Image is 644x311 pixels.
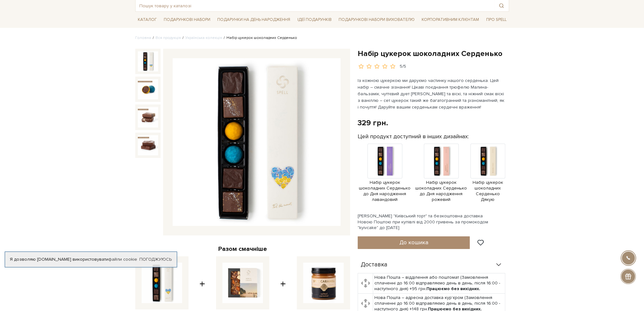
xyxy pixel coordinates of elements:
div: Я дозволяю [DOMAIN_NAME] використовувати [5,257,177,262]
img: Продукт [367,144,402,178]
div: [PERSON_NAME] "Київський торт" та безкоштовна доставка Новою Поштою при купівлі від 2000 гривень ... [358,213,509,231]
a: Головна [135,35,151,40]
img: Продукт [470,144,505,178]
div: Разом смачніше [135,245,350,253]
span: Набір цукерок шоколадних Серденько Дякую [470,180,505,203]
img: Набір цукерок шоколадних Серденько [138,135,158,155]
span: Набір цукерок шоколадних Серденько до Дня народження лавандовий [358,180,412,203]
a: Погоджуюсь [139,257,172,262]
span: Набір цукерок шоколадних Серденько до Дня народження рожевий [415,180,467,203]
img: Продукт [424,144,459,178]
span: Доставка [361,262,387,268]
img: Набір цукерок шоколадних Серденько [138,79,158,99]
li: Набір цукерок шоколадних Серденько [222,35,297,41]
a: Набір цукерок шоколадних Серденько до Дня народження рожевий [415,158,467,202]
a: Каталог [135,15,159,25]
img: Карамель солона, 250 г [303,263,344,303]
a: Вся продукція [156,35,181,40]
a: Подарунки на День народження [215,15,293,25]
a: Про Spell [483,15,509,25]
a: Набір цукерок шоколадних Серденько до Дня народження лавандовий [358,158,412,202]
img: Набір цукерок шоколадних Серденько [173,58,341,226]
h1: Набір цукерок шоколадних Серденько [358,49,509,59]
a: Корпоративним клієнтам [419,14,481,25]
img: Набір цукерок шоколадних Серденько [142,263,182,303]
a: Набір цукерок шоколадних Серденько Дякую [470,158,505,202]
button: До кошика [358,236,470,249]
a: Подарункові набори [161,15,213,25]
img: Набір цукерок шоколадних Серденько [138,51,158,72]
span: До кошика [399,239,428,246]
p: Із кожною цукеркою ми даруємо частинку нашого серденька. Цей набір – смачне зізнання! Цікаві поєд... [358,77,506,110]
img: Набір цукерок шоколадних Серденько [138,107,158,127]
div: 329 грн. [358,118,388,128]
div: 5/5 [400,64,406,70]
a: Подарункові набори вихователю [336,14,417,25]
td: Нова Пошта – відділення або поштомат (Замовлення сплаченні до 16:00 відправляємо день в день, піс... [373,273,505,294]
img: Шоколад KYIV Україна [222,263,263,303]
b: Працюємо без вихідних. [426,286,480,291]
a: файли cookie [108,257,137,262]
a: Ідеї подарунків [295,15,334,25]
a: Українська колекція [185,35,222,40]
label: Цей продукт доступний в інших дизайнах: [358,133,469,140]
